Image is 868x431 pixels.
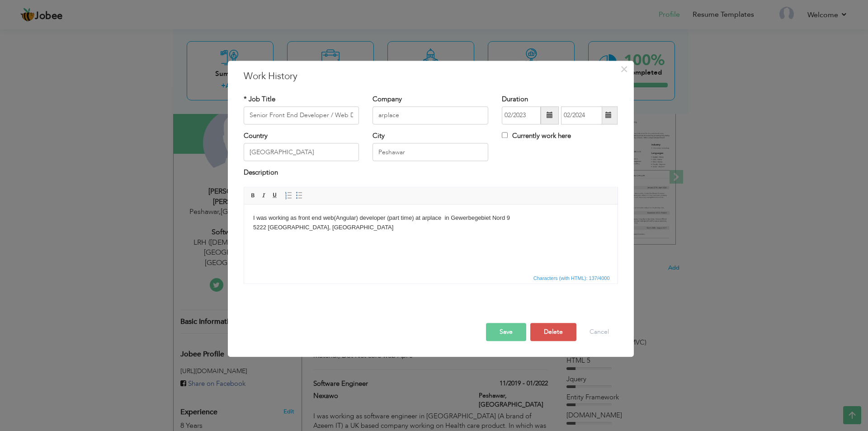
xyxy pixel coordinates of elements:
label: Company [373,95,402,104]
span: Characters (with HTML): 137/4000 [532,274,612,282]
label: * Job Title [244,95,275,104]
h3: Work History [244,70,618,83]
label: Country [244,131,268,141]
button: Save [486,323,526,341]
div: Statistics [532,274,613,282]
a: Underline [270,190,280,200]
a: Italic [259,190,269,200]
input: From [502,106,541,124]
a: Insert/Remove Numbered List [283,190,293,200]
label: Currently work here [502,131,571,141]
a: Insert/Remove Bulleted List [294,190,304,200]
input: Currently work here [502,132,508,138]
span: × [620,61,628,77]
a: Bold [248,190,258,200]
input: Present [561,106,602,124]
button: Delete [530,323,576,341]
label: Duration [502,95,528,104]
button: Cancel [580,323,618,341]
label: Description [244,168,278,178]
iframe: Rich Text Editor, workEditor [244,204,618,272]
label: City [373,131,385,141]
button: Close [617,62,632,76]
